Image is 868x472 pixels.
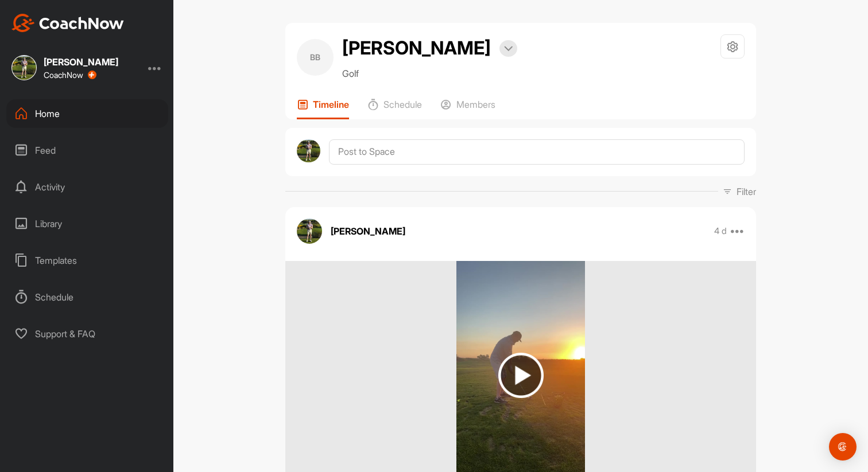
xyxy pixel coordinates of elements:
div: Library [6,209,168,238]
div: Feed [6,136,168,165]
div: Open Intercom Messenger [829,433,857,461]
img: arrow-down [504,46,513,52]
p: Members [456,99,495,110]
div: Activity [6,173,168,201]
p: Schedule [383,99,422,110]
img: play [498,353,544,398]
div: BB [297,39,334,76]
div: Schedule [6,283,168,311]
img: CoachNow [11,14,124,32]
img: avatar [297,139,320,163]
div: Templates [6,246,168,275]
p: 4 d [714,225,727,237]
p: Timeline [313,99,349,110]
div: Home [6,99,168,128]
div: CoachNow [44,71,96,80]
div: [PERSON_NAME] [44,57,118,67]
h2: [PERSON_NAME] [342,34,491,62]
div: Support & FAQ [6,319,168,348]
p: Filter [737,185,756,198]
img: square_aced5339e3879b20726313d6976b2aa2.jpg [11,55,37,80]
img: avatar [297,219,322,244]
p: [PERSON_NAME] [331,224,405,238]
p: Golf [342,67,517,80]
